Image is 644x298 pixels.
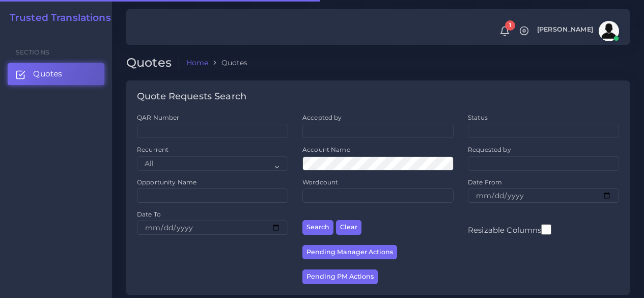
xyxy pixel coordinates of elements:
span: [PERSON_NAME] [537,26,593,33]
label: Date From [468,178,502,186]
li: Quotes [208,58,247,68]
span: 1 [505,20,515,31]
label: QAR Number [137,113,179,122]
a: Home [186,58,209,68]
h2: Quotes [126,56,179,70]
span: Quotes [33,68,62,79]
label: Resizable Columns [468,223,551,236]
a: 1 [496,26,514,37]
label: Status [468,113,488,122]
h4: Quote Requests Search [137,91,246,102]
a: Quotes [8,63,104,85]
button: Pending PM Actions [302,269,378,284]
button: Clear [336,220,361,235]
span: Sections [16,48,49,56]
input: Resizable Columns [541,223,551,236]
label: Date To [137,210,161,219]
a: [PERSON_NAME]avatar [532,21,623,41]
a: Trusted Translations [3,12,111,24]
label: Recurrent [137,145,169,154]
label: Requested by [468,145,511,154]
label: Account Name [302,145,350,154]
label: Wordcount [302,178,338,186]
label: Accepted by [302,113,342,122]
label: Opportunity Name [137,178,197,186]
button: Search [302,220,333,235]
img: avatar [599,21,619,41]
button: Pending Manager Actions [302,245,397,260]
